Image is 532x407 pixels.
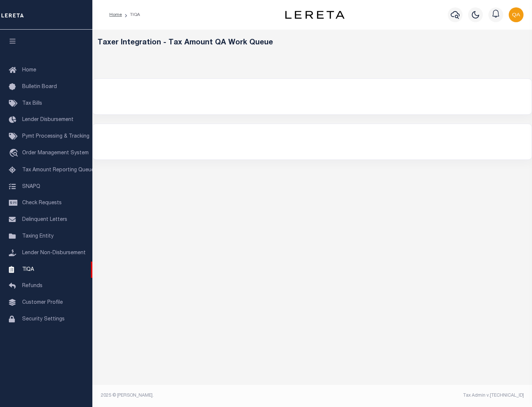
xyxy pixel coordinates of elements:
[22,151,89,156] span: Order Management System
[22,117,74,122] span: Lender Disbursement
[22,234,54,239] span: Taxing Entity
[22,201,62,206] span: Check Requests
[22,134,89,139] span: Pymt Processing & Tracking
[22,267,34,272] span: TIQA
[509,7,524,22] img: svg+xml;base64,PHN2ZyB4bWxucz0iaHR0cDovL3d3dy53My5vcmcvMjAwMC9zdmciIHBvaW50ZXItZXZlbnRzPSJub25lIi...
[122,11,140,18] li: TIQA
[22,101,42,106] span: Tax Bills
[109,13,122,17] a: Home
[22,184,40,189] span: SNAPQ
[22,217,67,222] span: Delinquent Letters
[22,68,36,73] span: Home
[22,250,86,256] span: Lender Non-Disbursement
[9,149,21,158] i: travel_explore
[285,11,344,19] img: logo-dark.svg
[95,392,313,399] div: 2025 © [PERSON_NAME].
[22,84,57,90] span: Bulletin Board
[22,283,42,289] span: Refunds
[22,317,65,322] span: Security Settings
[318,392,524,399] div: Tax Admin v.[TECHNICAL_ID]
[22,300,63,305] span: Customer Profile
[98,38,527,47] h5: Taxer Integration - Tax Amount QA Work Queue
[22,168,94,173] span: Tax Amount Reporting Queue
